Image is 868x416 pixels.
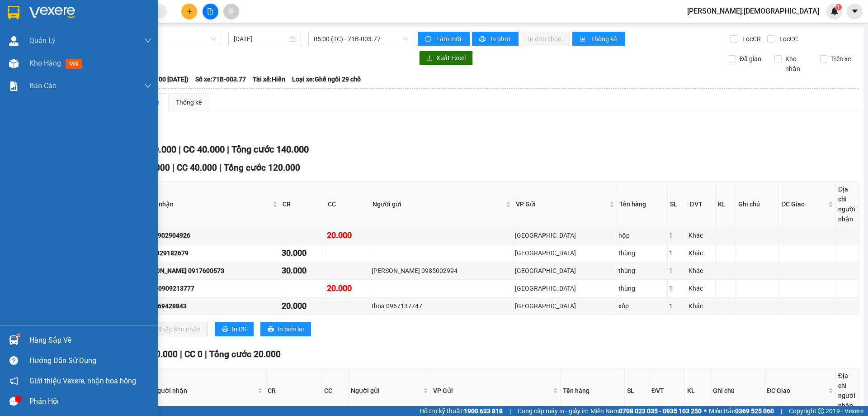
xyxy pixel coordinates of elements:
span: CR 20.000 [137,349,178,359]
span: Miền Nam [590,406,702,416]
div: 20.000 [327,229,369,242]
button: printerIn DS [215,322,254,336]
th: Ghi chú [736,182,779,227]
span: caret-down [851,7,859,15]
div: 1 [669,301,685,311]
span: 1 [837,4,840,10]
th: Tên hàng [561,368,624,413]
span: CR 80.000 [130,163,170,173]
span: Người gửi [351,386,421,396]
span: bar-chart [580,36,587,43]
th: ĐVT [649,368,685,413]
th: KL [716,182,736,227]
span: | [172,163,175,173]
td: Sài Gòn [514,262,617,280]
div: tấn tài 0909213777 [138,283,278,293]
span: Người nhận [139,199,271,209]
img: warehouse-icon [9,59,19,68]
span: question-circle [9,356,18,365]
sup: 1 [17,334,20,337]
span: Tài xế: Hiến [253,74,285,84]
button: printerIn biên lai [260,322,311,336]
div: 20.000 [282,300,324,312]
span: down [144,82,151,90]
div: thùng [618,248,666,258]
span: printer [222,326,228,333]
span: Lọc CC [776,34,799,44]
span: VP Gửi [433,386,551,396]
div: Khác [689,266,714,276]
span: Quản Lý [29,35,56,46]
div: 1 [669,283,685,293]
div: 30.000 [282,264,324,277]
span: In phơi [491,34,511,44]
th: KL [685,368,711,413]
span: Báo cáo [29,80,57,91]
span: ĐC Giao [781,199,826,209]
span: | [509,406,511,416]
div: xốp [618,301,666,311]
th: Ghi chú [711,368,764,413]
span: plus [186,8,193,14]
span: Tổng cước 120.000 [224,163,300,173]
div: thoa 0967137747 [372,301,512,311]
span: Hỗ trợ kỹ thuật: [420,406,503,416]
th: ĐVT [687,182,716,227]
div: [GEOGRAPHIC_DATA] [515,230,615,240]
span: aim [228,8,234,14]
div: 1 [669,230,685,240]
div: [GEOGRAPHIC_DATA] [515,248,615,258]
div: Khác [689,248,714,258]
span: message [9,397,18,406]
td: Sài Gòn [514,297,617,315]
th: CR [265,368,322,413]
span: download [426,55,433,62]
button: syncLàm mới [418,32,470,46]
div: [PERSON_NAME] 0985002994 [372,266,512,276]
span: Tổng cước 20.000 [209,349,281,359]
th: CC [325,182,371,227]
div: 1 [669,266,685,276]
div: [PERSON_NAME] 0917600573 [138,266,278,276]
span: notification [9,377,18,385]
div: [GEOGRAPHIC_DATA] [515,283,615,293]
button: In đơn chọn [521,32,570,46]
span: file-add [207,8,213,14]
span: | [205,349,207,359]
img: warehouse-icon [9,36,19,46]
button: downloadNhập kho nhận [140,322,208,336]
div: Phản hồi [29,395,151,408]
span: ĐC Giao [767,386,826,396]
th: SL [668,182,687,227]
sup: 1 [835,4,842,10]
div: hộp [618,230,666,240]
strong: 0369 525 060 [735,407,774,415]
span: CC 40.000 [177,163,217,173]
div: 30.000 [282,247,324,259]
img: warehouse-icon [9,335,19,345]
div: Khác [689,301,714,311]
img: solution-icon [9,81,19,91]
span: Giới thiệu Vexere, nhận hoa hồng [29,375,136,387]
div: hùng 0902904926 [138,230,278,240]
span: | [179,144,181,155]
span: Lọc CR [739,34,762,44]
button: file-add [203,4,218,19]
input: 15/10/2025 [234,34,288,44]
td: Sài Gòn [514,227,617,244]
span: Loại xe: Ghế ngồi 29 chỗ [292,74,361,84]
div: loan 0329182679 [138,248,278,258]
span: Người nhận [153,386,256,396]
span: down [144,37,151,44]
div: Địa chỉ người nhận [838,371,856,411]
strong: 1900 633 818 [464,407,503,415]
span: Tổng cước 140.000 [231,144,309,155]
span: Làm mới [436,34,462,44]
span: Thống kê [591,34,618,44]
span: ⚪️ [704,409,707,413]
div: [GEOGRAPHIC_DATA] [515,266,615,276]
span: | [227,144,229,155]
span: Kho nhận [782,54,813,74]
span: Người gửi [373,199,504,209]
div: thùng [618,266,666,276]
